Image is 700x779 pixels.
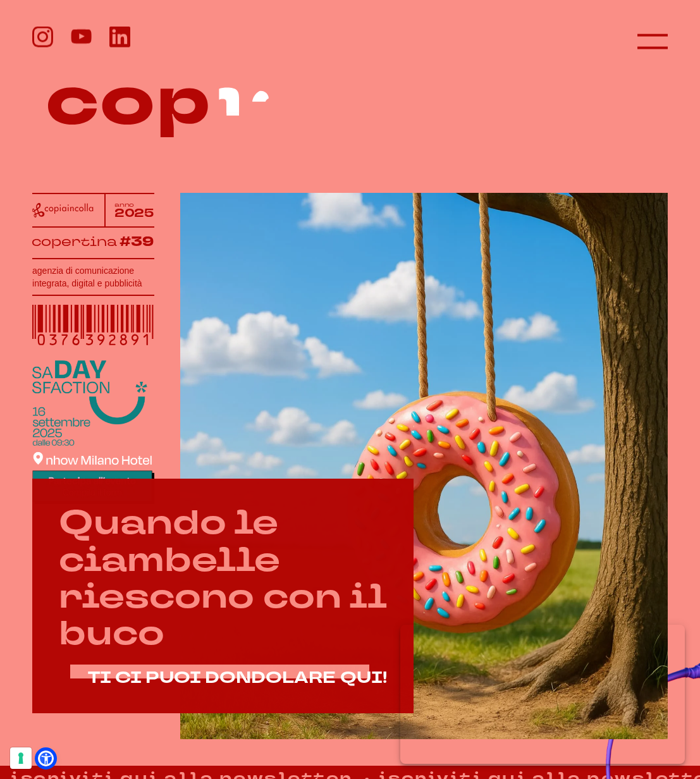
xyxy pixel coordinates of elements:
img: SaDaysfaction [32,360,154,504]
a: TI CI PUOI DONDOLARE QUI! [88,670,387,687]
button: Le tue preferenze relative al consenso per le tecnologie di tracciamento [10,747,32,769]
h1: agenzia di comunicazione integrata, digital e pubblicità [32,264,154,290]
tspan: 2025 [114,205,155,221]
tspan: anno [114,200,135,208]
a: Apri il menu di accessibilità [38,751,54,766]
h2: Quando le ciambelle riescono con il buco [59,505,388,653]
span: TI CI PUOI DONDOLARE QUI! [88,667,387,689]
tspan: copertina [32,234,117,250]
tspan: #39 [120,233,154,252]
